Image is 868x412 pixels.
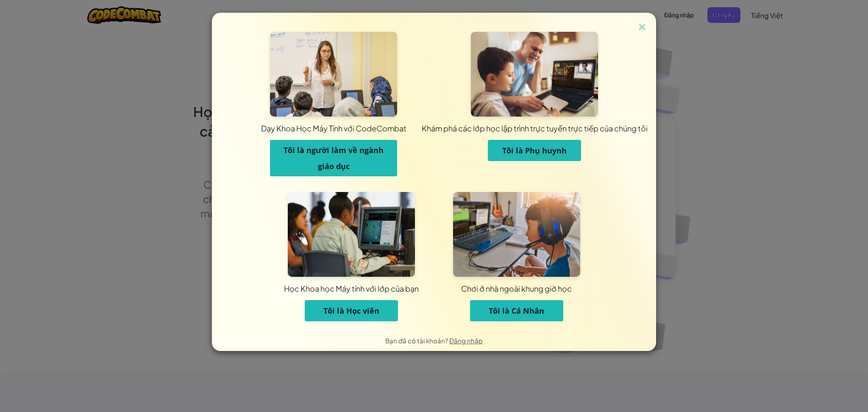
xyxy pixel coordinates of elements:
[637,21,648,34] img: close icon
[502,145,567,156] span: Tôi là Phụ huynh
[270,32,397,117] img: Dành cho giáo viên
[488,140,581,161] button: Tôi là Phụ huynh
[284,145,384,171] span: Tôi là người làm về ngành giáo dục
[270,140,397,176] button: Tôi là người làm về ngành giáo dục
[449,337,483,345] a: Đăng nhập
[489,306,544,316] span: Tôi là Cá Nhân
[385,337,449,345] span: Bạn đã có tài khoản?
[333,283,701,294] div: Chơi ở nhà ngoài khung giờ học
[297,123,772,134] div: Khám phá các lớp học lập trình trực tuyến trực tiếp của chúng tôi
[288,192,415,277] img: Dành cho Học sinh
[470,300,563,321] button: Tôi là Cá Nhân
[305,300,398,321] button: Tôi là Học viên
[471,32,598,117] img: Dành cho phụ huynh
[323,306,379,316] span: Tôi là Học viên
[453,192,580,277] img: Dành cho cá nhân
